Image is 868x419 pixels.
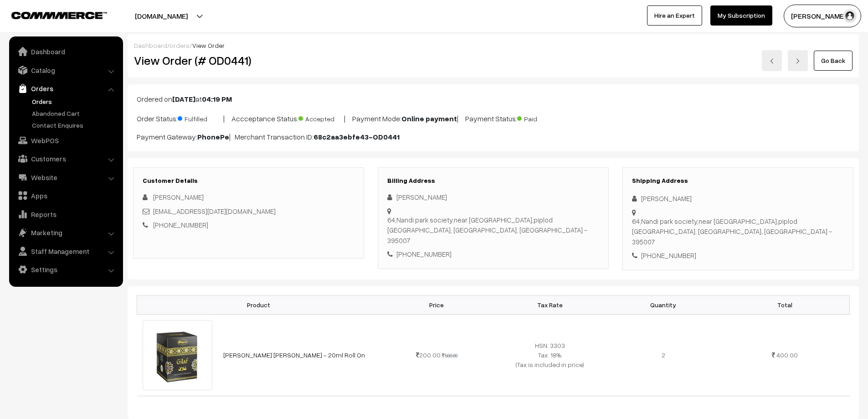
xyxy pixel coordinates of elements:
a: Staff Management [11,243,120,259]
span: 200.00 [416,351,441,359]
a: Apps [11,187,120,204]
div: [PHONE_NUMBER] [387,249,599,259]
span: 2 [662,351,665,359]
span: Fulfilled [178,112,223,124]
div: 64,Nandi park society,near [GEOGRAPHIC_DATA],piplod [GEOGRAPHIC_DATA], [GEOGRAPHIC_DATA], [GEOGRA... [387,215,599,246]
span: 400.00 [776,351,798,359]
a: Marketing [11,224,120,241]
b: 68c2aa3ebfe43-OD0441 [313,132,400,141]
a: Contact Enquires [30,120,120,130]
h3: Customer Details [143,177,354,185]
th: Total [720,295,849,314]
b: 04:19 PM [202,94,232,103]
span: Paid [517,112,563,124]
p: Payment Gateway: | Merchant Transaction ID: [137,131,850,142]
a: COMMMERCE [11,9,91,20]
h3: Shipping Address [632,177,844,185]
th: Quantity [606,295,720,314]
a: Hire an Expert [647,5,702,26]
span: HSN: 3303 Tax: 18% (Tax is included in price) [516,341,584,368]
div: [PERSON_NAME] [387,192,599,202]
th: Product [137,295,380,314]
b: [DATE] [172,94,195,103]
img: left-arrow.png [769,58,775,64]
a: [PERSON_NAME] [PERSON_NAME] - 20ml Roll On [223,351,365,359]
a: Customers [11,150,120,167]
th: Tax Rate [493,295,606,314]
a: Settings [11,261,120,278]
img: COMMMERCE [11,12,107,19]
img: user [843,9,857,23]
a: Website [11,169,120,186]
p: Ordered on at [137,93,850,104]
b: PhonePe [197,132,229,141]
a: [PHONE_NUMBER] [153,221,208,229]
span: View Order [192,41,225,49]
a: [EMAIL_ADDRESS][DATE][DOMAIN_NAME] [153,207,276,215]
img: right-arrow.png [795,58,801,64]
a: WebPOS [11,132,120,149]
strike: 500.00 [442,352,457,358]
a: Abandoned Cart [30,109,120,118]
div: [PHONE_NUMBER] [632,250,844,261]
b: Online payment [401,114,457,123]
img: gilaf 20ml 1.jpg [143,320,213,390]
a: Dashboard [11,43,120,60]
button: [PERSON_NAME] D [784,5,861,27]
a: Orders [30,97,120,106]
h2: View Order (# OD0441) [134,53,365,67]
span: Accepted [298,112,344,124]
button: [DOMAIN_NAME] [103,5,220,27]
h3: Billing Address [387,177,599,185]
a: My Subscription [710,5,772,26]
div: / / [134,41,853,50]
a: Catalog [11,62,120,78]
a: orders [169,41,190,49]
span: [PERSON_NAME] [153,193,204,201]
div: [PERSON_NAME] [632,193,844,204]
a: Reports [11,206,120,222]
p: Order Status: | Accceptance Status: | Payment Mode: | Payment Status: [137,112,850,124]
div: 64,Nandi park society,near [GEOGRAPHIC_DATA],piplod [GEOGRAPHIC_DATA], [GEOGRAPHIC_DATA], [GEOGRA... [632,216,844,247]
a: Go Back [814,51,853,71]
th: Price [380,295,493,314]
a: Orders [11,80,120,97]
a: Dashboard [134,41,167,49]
